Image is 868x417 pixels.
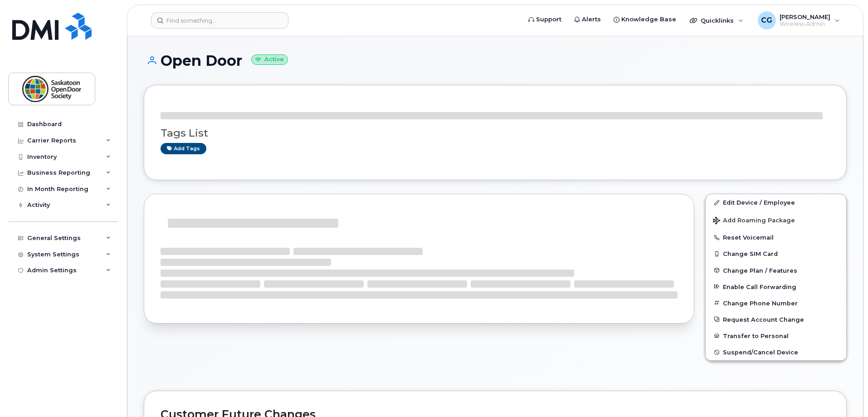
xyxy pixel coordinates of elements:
h3: Tags List [161,128,830,139]
h1: Open Door [144,53,847,69]
button: Change Plan / Features [706,262,846,279]
button: Enable Call Forwarding [706,279,846,295]
button: Transfer to Personal [706,328,846,344]
span: Add Roaming Package [713,217,795,226]
button: Change Phone Number [706,295,846,311]
span: Change Plan / Features [723,267,797,274]
button: Change SIM Card [706,245,846,262]
small: Active [251,54,288,65]
button: Request Account Change [706,311,846,328]
span: Suspend/Cancel Device [723,349,798,356]
a: Edit Device / Employee [706,194,846,211]
button: Reset Voicemail [706,229,846,245]
button: Add Roaming Package [706,211,846,229]
button: Suspend/Cancel Device [706,344,846,360]
a: Add tags [161,143,206,154]
span: Enable Call Forwarding [723,283,796,290]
